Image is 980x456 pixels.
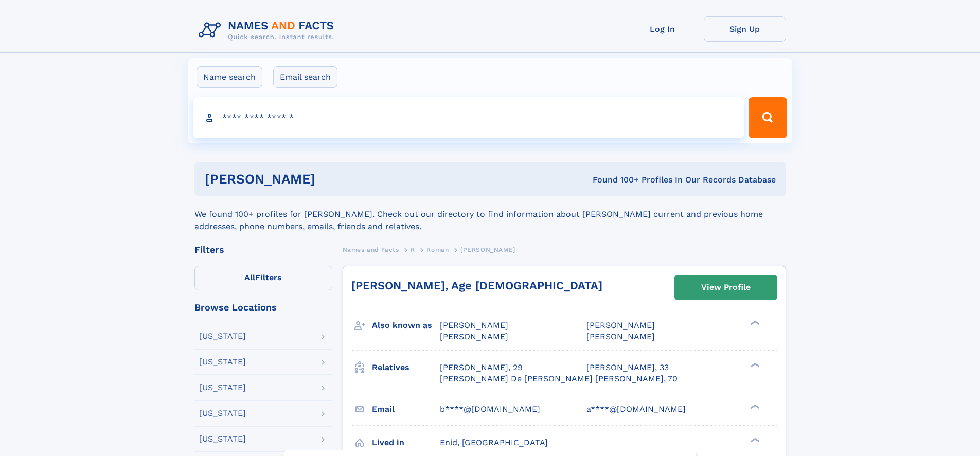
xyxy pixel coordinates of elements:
[748,320,760,326] div: ❯
[440,362,523,373] a: [PERSON_NAME], 29
[194,196,786,233] div: We found 100+ profiles for [PERSON_NAME]. Check out our directory to find information about [PERS...
[199,332,246,340] div: [US_STATE]
[460,246,515,253] span: [PERSON_NAME]
[748,403,760,410] div: ❯
[351,279,602,292] a: [PERSON_NAME], Age [DEMOGRAPHIC_DATA]
[586,320,655,330] span: [PERSON_NAME]
[193,97,744,138] input: search input
[199,384,246,392] div: [US_STATE]
[194,245,332,254] div: Filters
[440,437,548,447] span: Enid, [GEOGRAPHIC_DATA]
[426,243,449,256] a: Roman
[586,362,669,373] a: [PERSON_NAME], 33
[675,275,777,300] a: View Profile
[194,266,332,290] label: Filters
[749,97,787,138] button: Search Button
[372,317,440,334] h3: Also known as
[205,173,454,186] h1: [PERSON_NAME]
[454,174,776,186] div: Found 100+ Profiles In Our Records Database
[194,303,332,312] div: Browse Locations
[748,436,760,443] div: ❯
[621,16,704,42] a: Log In
[748,361,760,368] div: ❯
[199,435,246,443] div: [US_STATE]
[273,66,337,88] label: Email search
[411,243,415,256] a: R
[701,276,751,299] div: View Profile
[440,373,678,385] a: [PERSON_NAME] De [PERSON_NAME] [PERSON_NAME], 70
[199,409,246,417] div: [US_STATE]
[372,434,440,451] h3: Lived in
[199,358,246,366] div: [US_STATE]
[426,246,449,253] span: Roman
[372,359,440,376] h3: Relatives
[343,243,399,256] a: Names and Facts
[411,246,415,253] span: R
[704,16,786,42] a: Sign Up
[586,332,655,341] span: [PERSON_NAME]
[197,66,262,88] label: Name search
[194,16,343,44] img: Logo Names and Facts
[372,400,440,418] h3: Email
[440,332,508,341] span: [PERSON_NAME]
[440,320,508,330] span: [PERSON_NAME]
[244,272,255,282] span: All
